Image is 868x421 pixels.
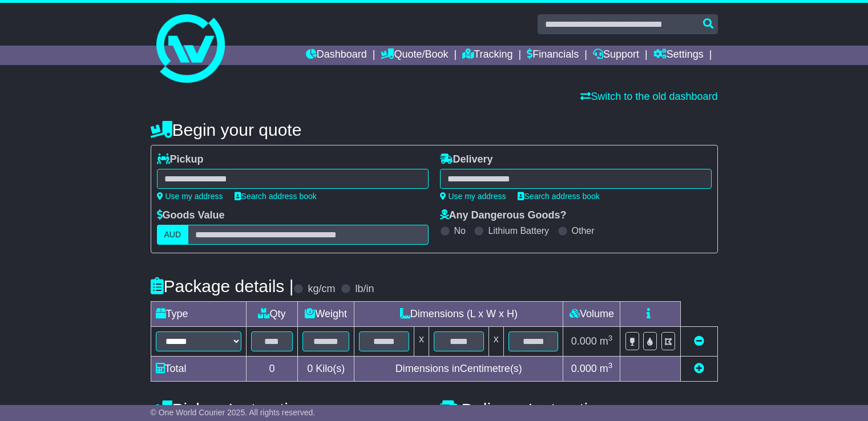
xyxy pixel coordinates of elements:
[454,225,466,236] label: No
[151,120,718,139] h4: Begin your quote
[527,46,579,65] a: Financials
[694,335,704,347] a: Remove this item
[355,283,374,295] label: lb/in
[608,334,613,342] sup: 3
[246,357,298,382] td: 0
[440,209,567,222] label: Any Dangerous Goods?
[307,363,313,374] span: 0
[608,361,613,370] sup: 3
[298,302,354,327] td: Weight
[298,357,354,382] td: Kilo(s)
[354,302,563,327] td: Dimensions (L x W x H)
[600,335,613,347] span: m
[488,327,503,357] td: x
[462,46,512,65] a: Tracking
[518,192,600,201] a: Search address book
[440,153,493,166] label: Delivery
[235,192,317,201] a: Search address book
[440,400,718,419] h4: Delivery Instructions
[151,408,316,417] span: © One World Courier 2025. All rights reserved.
[306,46,367,65] a: Dashboard
[157,225,189,245] label: AUD
[157,153,204,166] label: Pickup
[157,192,223,201] a: Use my address
[580,91,717,102] a: Switch to the old dashboard
[151,302,246,327] td: Type
[308,283,335,295] label: kg/cm
[600,363,613,374] span: m
[157,209,225,222] label: Goods Value
[246,302,298,327] td: Qty
[572,225,595,236] label: Other
[151,400,429,419] h4: Pickup Instructions
[571,363,597,374] span: 0.000
[151,357,246,382] td: Total
[488,225,549,236] label: Lithium Battery
[151,277,294,295] h4: Package details |
[354,357,563,382] td: Dimensions in Centimetre(s)
[593,46,639,65] a: Support
[414,327,429,357] td: x
[563,302,620,327] td: Volume
[694,363,704,374] a: Add new item
[653,46,704,65] a: Settings
[381,46,448,65] a: Quote/Book
[571,335,597,347] span: 0.000
[440,192,506,201] a: Use my address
